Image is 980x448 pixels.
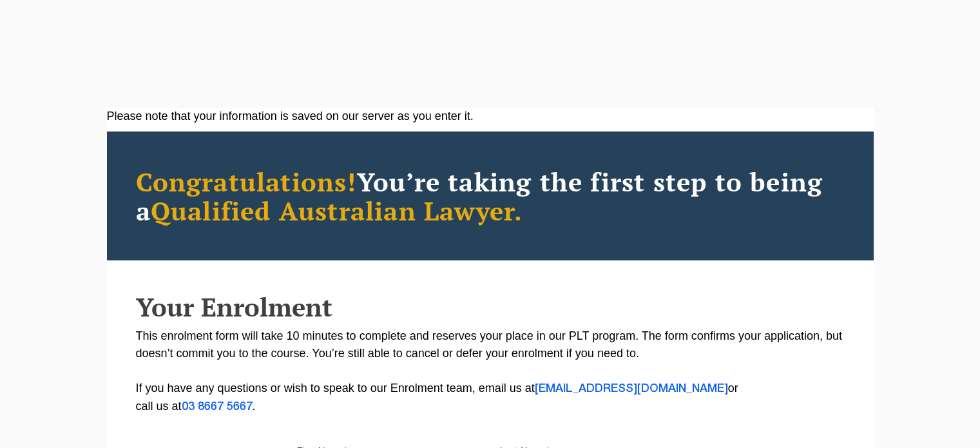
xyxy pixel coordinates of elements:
[107,108,874,125] div: Please note that your information is saved on our server as you enter it.
[182,402,253,412] a: 03 8667 5667
[136,167,845,225] h2: You’re taking the first step to being a
[151,193,523,228] span: Qualified Australian Lawyer.
[535,384,728,394] a: [EMAIL_ADDRESS][DOMAIN_NAME]
[136,293,845,321] h2: Your Enrolment
[136,164,357,199] span: Congratulations!
[136,327,845,416] p: This enrolment form will take 10 minutes to complete and reserves your place in our PLT program. ...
